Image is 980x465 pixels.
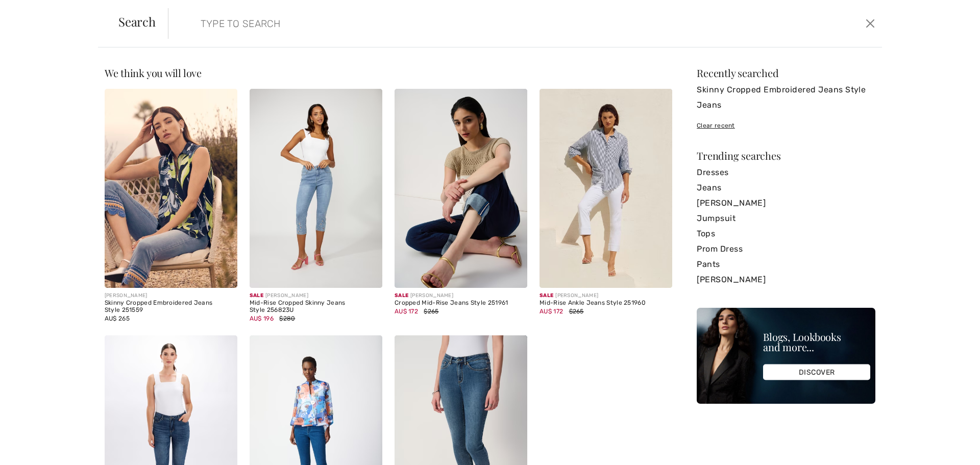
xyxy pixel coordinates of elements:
[697,257,875,272] a: Pants
[763,364,870,380] div: DISCOVER
[697,180,875,195] a: Jeans
[105,315,130,322] span: AU$ 265
[250,300,382,314] div: Mid-Rise Cropped Skinny Jeans Style 256823U
[250,292,263,299] span: Sale
[395,292,408,299] span: Sale
[250,89,382,288] img: Mid-Rise Cropped Skinny Jeans Style 256823U. Blue
[105,300,237,314] div: Skinny Cropped Embroidered Jeans Style 251559
[105,89,237,288] img: Skinny Cropped Embroidered Jeans Style 251559. Blue
[569,308,584,315] span: $265
[105,66,202,80] span: We think you will love
[250,315,274,322] span: AU$ 196
[23,7,44,16] span: Help
[697,82,875,97] a: Skinny Cropped Embroidered Jeans Style
[697,97,875,113] a: Jeans
[118,15,156,28] span: Search
[697,272,875,287] a: [PERSON_NAME]
[540,89,672,288] img: Mid-Rise Ankle Jeans Style 251960. White
[697,151,875,161] div: Trending searches
[105,292,237,300] div: [PERSON_NAME]
[250,292,382,300] div: [PERSON_NAME]
[697,121,875,130] div: Clear recent
[697,211,875,226] a: Jumpsuit
[697,241,875,257] a: Prom Dress
[395,89,527,288] img: Cropped Mid-Rise Jeans Style 251961. DARK DENIM BLUE
[697,226,875,241] a: Tops
[540,292,672,300] div: [PERSON_NAME]
[697,68,875,78] div: Recently searched
[395,300,527,307] div: Cropped Mid-Rise Jeans Style 251961
[279,315,295,322] span: $280
[395,292,527,300] div: [PERSON_NAME]
[863,15,878,32] button: Close
[697,308,875,404] img: Blogs, Lookbooks and more...
[193,8,695,39] input: TYPE TO SEARCH
[763,332,870,352] div: Blogs, Lookbooks and more...
[424,308,438,315] span: $265
[540,308,563,315] span: AU$ 172
[395,308,418,315] span: AU$ 172
[540,300,672,307] div: Mid-Rise Ankle Jeans Style 251960
[697,195,875,211] a: [PERSON_NAME]
[540,292,553,299] span: Sale
[697,165,875,180] a: Dresses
